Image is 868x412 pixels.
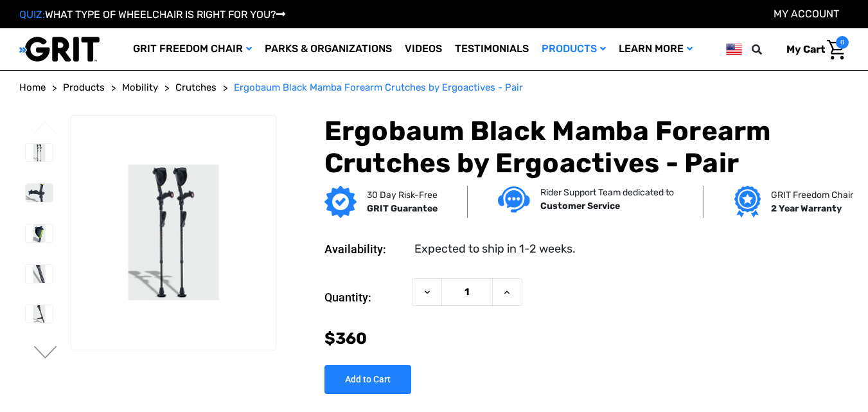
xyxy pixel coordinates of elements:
[19,8,285,21] a: QUIZ:WHAT TYPE OF WHEELCHAIR IS RIGHT FOR YOU?
[32,346,59,361] button: Go to slide 2 of 2
[32,121,59,136] button: Go to slide 2 of 2
[540,201,620,211] strong: Customer Service
[26,184,53,202] img: Ergobaum Black Mamba Forearm Crutches by Ergoactives - Pair
[367,203,438,214] strong: GRIT Guarantee
[774,8,839,20] a: Account
[26,144,53,162] img: Ergobaum Black Mamba Forearm Crutches by Ergoactives - Pair
[71,165,276,300] img: Ergobaum Black Mamba Forearm Crutches by Ergoactives - Pair
[324,186,357,218] img: GRIT Guarantee
[234,80,523,95] a: Ergobaum Black Mamba Forearm Crutches by Ergoactives - Pair
[771,203,842,214] strong: 2 Year Warranty
[827,40,846,60] img: Cart
[19,8,45,21] span: QUIZ:
[771,188,853,202] p: GRIT Freedom Chair
[324,240,405,258] dt: Availability:
[612,28,699,70] a: Learn More
[19,36,100,62] img: GRIT All-Terrain Wheelchair and Mobility Equipment
[836,36,849,49] span: 0
[324,278,405,317] label: Quantity:
[498,186,530,213] img: Customer service
[26,305,53,323] img: Ergobaum Black Mamba Forearm Crutches by Ergoactives - Pair
[122,80,158,95] a: Mobility
[367,188,438,202] p: 30 Day Risk-Free
[448,28,535,70] a: Testimonials
[63,82,105,93] span: Products
[26,224,53,242] img: Ergobaum Black Mamba Forearm Crutches by Ergoactives - Pair
[324,115,849,180] h1: Ergobaum Black Mamba Forearm Crutches by Ergoactives - Pair
[414,240,576,258] dd: Expected to ship in 1-2 weeks.
[535,28,612,70] a: Products
[63,80,105,95] a: Products
[175,82,217,93] span: Crutches
[777,36,849,63] a: Cart with 0 items
[127,28,258,70] a: GRIT Freedom Chair
[786,43,825,55] span: My Cart
[122,82,158,93] span: Mobility
[398,28,448,70] a: Videos
[540,186,674,199] p: Rider Support Team dedicated to
[324,365,411,394] input: Add to Cart
[258,28,398,70] a: Parks & Organizations
[324,329,367,348] span: $360
[757,36,777,63] input: Search
[19,80,849,95] nav: Breadcrumb
[175,80,217,95] a: Crutches
[26,265,53,283] img: Ergobaum Black Mamba Forearm Crutches by Ergoactives - Pair
[234,82,523,93] span: Ergobaum Black Mamba Forearm Crutches by Ergoactives - Pair
[734,186,761,218] img: Grit freedom
[19,80,46,95] a: Home
[726,41,742,57] img: us.png
[19,82,46,93] span: Home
